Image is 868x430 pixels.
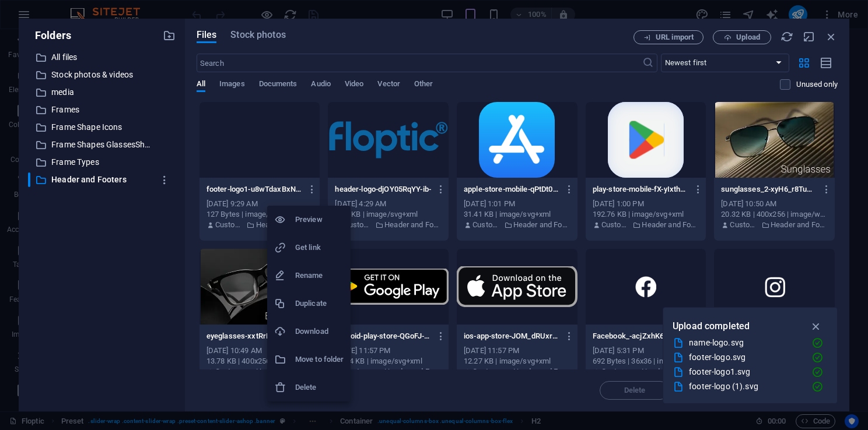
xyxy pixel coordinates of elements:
[295,241,344,255] h6: Get link
[295,213,344,227] h6: Preview
[295,325,344,339] h6: Download
[295,353,344,366] h6: Move to folder
[295,269,344,283] h6: Rename
[295,380,344,394] h6: Delete
[295,297,344,311] h6: Duplicate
